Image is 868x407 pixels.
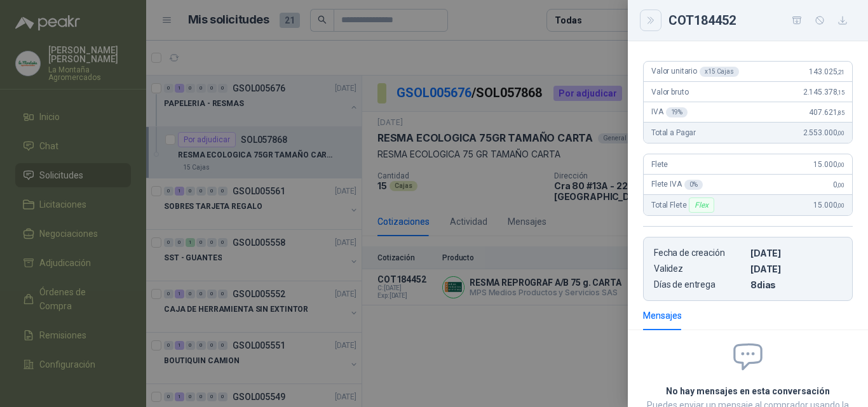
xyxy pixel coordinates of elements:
[651,197,717,213] span: Total Flete
[813,201,844,210] span: 15.000
[651,128,696,137] span: Total a Pagar
[700,67,739,77] div: x 15 Cajas
[654,264,745,274] p: Validez
[654,248,745,258] p: Fecha de creación
[750,279,842,290] p: 8 dias
[666,107,688,117] div: 19 %
[833,180,844,189] span: 0
[803,128,844,137] span: 2.553.000
[689,197,714,213] div: Flex
[837,69,844,76] span: ,21
[809,108,844,117] span: 407.621
[837,202,844,209] span: ,00
[837,89,844,96] span: ,15
[651,160,668,169] span: Flete
[803,88,844,97] span: 2.145.378
[643,13,658,28] button: Close
[837,109,844,116] span: ,85
[809,67,844,76] span: 143.025
[668,10,853,30] div: COT184452
[684,180,703,190] div: 0 %
[654,279,745,290] p: Días de entrega
[651,67,739,77] span: Valor unitario
[643,309,682,323] div: Mensajes
[837,182,844,189] span: ,00
[837,161,844,168] span: ,00
[750,248,842,258] p: [DATE]
[750,264,842,274] p: [DATE]
[651,107,688,117] span: IVA
[643,384,853,398] h2: No hay mensajes en esta conversación
[651,180,703,190] span: Flete IVA
[837,130,844,137] span: ,00
[651,88,688,97] span: Valor bruto
[813,160,844,169] span: 15.000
